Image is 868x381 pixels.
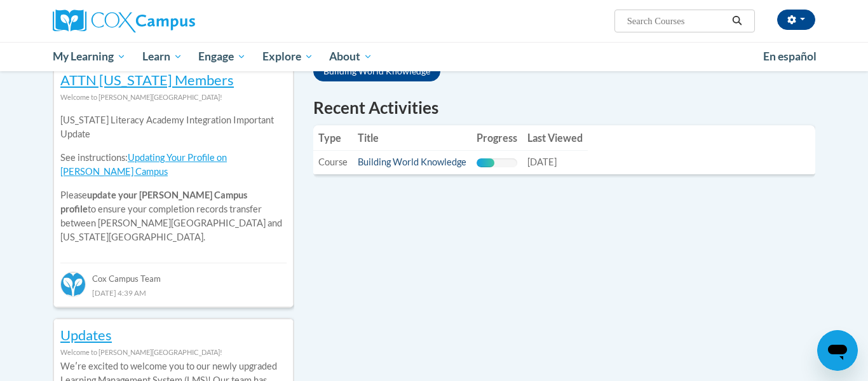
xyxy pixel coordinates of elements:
span: En español [763,50,817,63]
a: Building World Knowledge [358,156,466,167]
div: Cox Campus Team [60,263,287,286]
th: Last Viewed [522,125,588,151]
div: Please to ensure your completion records transfer between [PERSON_NAME][GEOGRAPHIC_DATA] and [US_... [60,104,287,254]
span: Course [318,156,348,167]
a: Building World Knowledge [313,61,440,81]
h1: Recent Activities [313,96,815,119]
a: Updating Your Profile on [PERSON_NAME] Campus [60,152,227,177]
p: See instructions: [60,151,287,179]
a: My Learning [44,42,134,71]
div: [DATE] 4:39 AM [60,286,287,300]
img: Cox Campus Team [60,272,86,297]
a: About [322,42,381,71]
a: Learn [134,42,191,71]
div: Welcome to [PERSON_NAME][GEOGRAPHIC_DATA]! [60,345,287,359]
span: My Learning [53,49,126,64]
a: Updates [60,326,112,343]
img: Cox Campus [53,10,195,32]
a: ATTN [US_STATE] Members [60,71,234,88]
b: update your [PERSON_NAME] Campus profile [60,190,247,214]
a: Explore [254,42,322,71]
th: Title [353,125,471,151]
div: Main menu [34,42,834,71]
input: Search Courses [626,13,728,29]
span: Explore [262,49,313,64]
span: Learn [142,49,182,64]
th: Type [313,125,353,151]
span: About [329,49,372,64]
span: Engage [198,49,246,64]
a: En español [755,43,825,70]
a: Engage [190,42,254,71]
iframe: Button to launch messaging window [817,330,858,371]
p: [US_STATE] Literacy Academy Integration Important Update [60,113,287,141]
button: Account Settings [777,10,815,30]
div: Welcome to [PERSON_NAME][GEOGRAPHIC_DATA]! [60,90,287,104]
span: [DATE] [527,156,557,167]
a: Cox Campus [53,10,294,32]
button: Search [728,13,747,29]
div: Progress, % [477,158,494,167]
th: Progress [471,125,522,151]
